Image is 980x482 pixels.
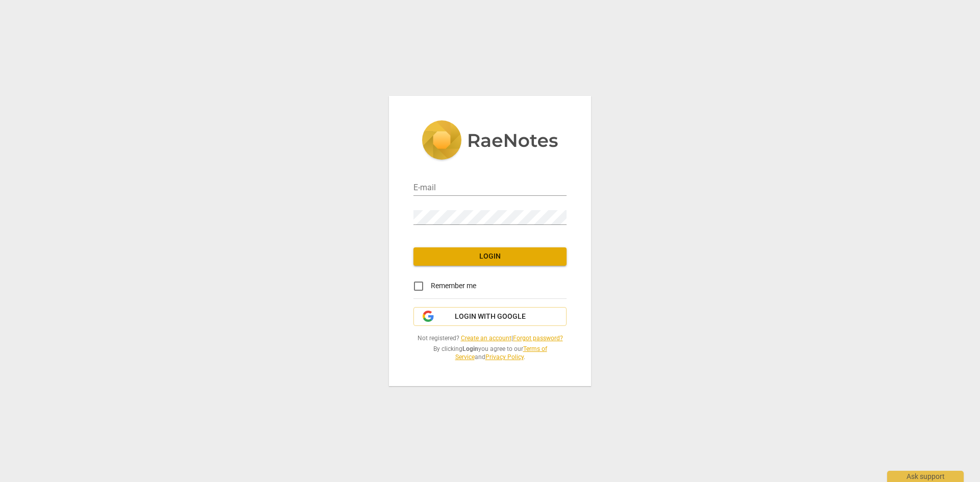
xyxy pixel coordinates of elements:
[422,251,558,262] span: Login
[485,353,524,361] a: Privacy Policy
[461,335,511,342] a: Create an account
[455,345,547,361] a: Terms of Service
[422,120,558,162] img: 5ac2273c67554f335776073100b6d88f.svg
[462,345,478,352] b: Login
[513,335,563,342] a: Forgot password?
[455,312,526,322] span: Login with Google
[887,471,964,482] div: Ask support
[413,247,567,266] button: Login
[431,281,476,291] span: Remember me
[413,307,567,326] button: Login with Google
[413,345,567,362] span: By clicking you agree to our and .
[413,334,567,343] span: Not registered? |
